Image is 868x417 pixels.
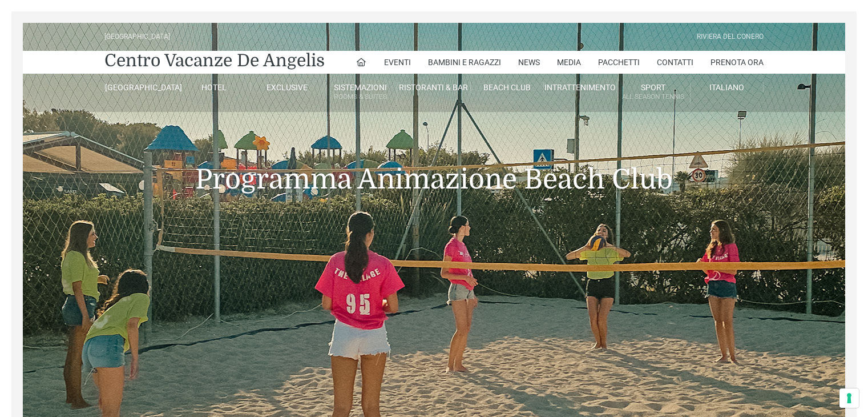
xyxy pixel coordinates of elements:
[518,51,540,74] a: News
[177,82,251,93] a: Hotel
[104,31,170,42] div: [GEOGRAPHIC_DATA]
[657,51,693,74] a: Contatti
[471,82,544,93] a: Beach Club
[691,82,764,93] a: Italiano
[839,388,859,408] button: Le tue preferenze relative al consenso per le tecnologie di tracciamento
[324,91,397,102] small: Rooms & Suites
[428,51,501,74] a: Bambini e Ragazzi
[544,82,617,93] a: Intrattenimento
[384,51,411,74] a: Eventi
[324,82,397,103] a: SistemazioniRooms & Suites
[104,112,764,212] h1: Programma Animazione Beach Club
[710,51,764,74] a: Prenota Ora
[557,51,581,74] a: Media
[251,82,324,93] a: Exclusive
[104,82,177,93] a: [GEOGRAPHIC_DATA]
[598,51,640,74] a: Pacchetti
[617,91,689,102] small: All Season Tennis
[397,82,470,93] a: Ristoranti & Bar
[104,49,325,72] a: Centro Vacanze De Angelis
[617,82,690,103] a: SportAll Season Tennis
[697,31,764,42] div: Riviera Del Conero
[709,83,744,92] span: Italiano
